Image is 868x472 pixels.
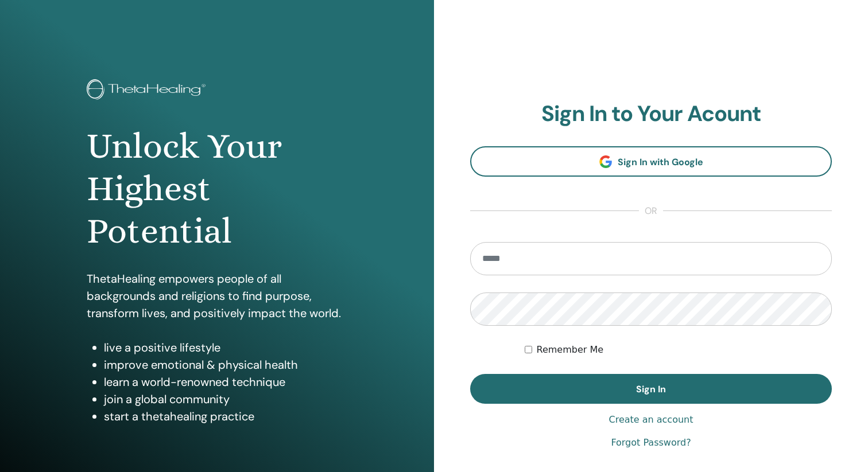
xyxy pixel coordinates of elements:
p: ThetaHealing empowers people of all backgrounds and religions to find purpose, transform lives, a... [87,270,347,322]
a: Forgot Password? [611,436,691,450]
div: Keep me authenticated indefinitely or until I manually logout [525,343,832,357]
button: Sign In [470,374,832,404]
li: join a global community [104,391,347,408]
h1: Unlock Your Highest Potential [87,125,347,253]
li: start a thetahealing practice [104,408,347,425]
h2: Sign In to Your Acount [470,101,832,127]
li: learn a world-renowned technique [104,373,347,391]
li: improve emotional & physical health [104,356,347,373]
a: Create an account [609,413,693,427]
a: Sign In with Google [470,146,832,177]
span: Sign In with Google [618,156,703,168]
span: Sign In [636,383,666,395]
span: or [639,204,663,218]
label: Remember Me [537,343,604,357]
li: live a positive lifestyle [104,339,347,356]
